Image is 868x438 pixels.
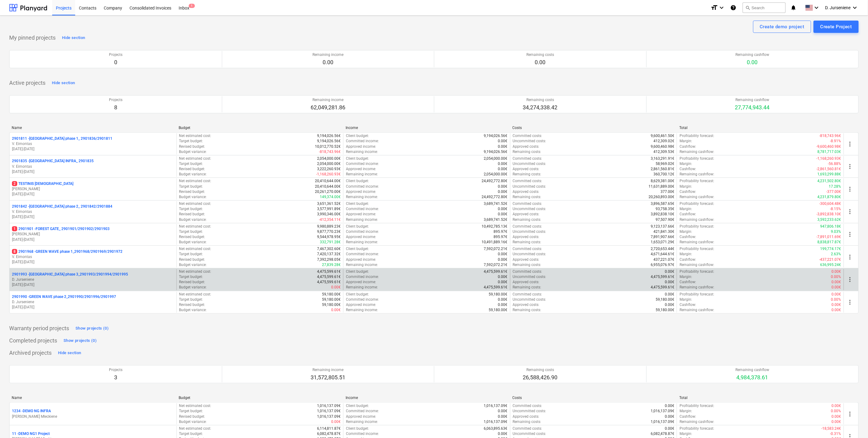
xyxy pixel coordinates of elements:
p: 9,877,770.23€ [317,229,341,234]
p: 3,896,587.65€ [651,201,674,206]
p: 4,671,644.61€ [651,252,674,257]
p: 17.28% [829,184,841,189]
p: 7,891,907.66€ [651,234,674,240]
p: -818,743.96€ [319,149,341,154]
div: Name [12,126,174,130]
i: keyboard_arrow_down [718,4,726,11]
p: Remaining costs : [513,217,541,222]
p: Client budget : [346,133,369,139]
p: 7,592,072.21€ [484,262,508,268]
p: -8.15% [830,206,841,212]
span: more_vert [847,253,854,261]
p: 24,492,772.80€ [482,194,508,200]
div: Show projects (0) [76,325,109,332]
p: My pinned projects [9,34,56,41]
p: 0.00€ [665,269,674,274]
p: 2901901 - FOREST GATE_ 2901901/2901902/2901903 [12,226,110,232]
p: 97,507.90€ [656,217,674,222]
p: Budget variance : [179,149,207,154]
p: 7,467,302.60€ [317,246,341,252]
p: 9,194,026.56€ [317,133,341,139]
p: Revised budget : [179,189,205,194]
p: Committed income : [346,206,379,212]
p: Active projects [9,79,45,87]
p: Remaining cashflow : [680,240,714,245]
p: -1,168,260.93€ [817,156,841,161]
p: -412,354.11€ [319,217,341,222]
p: [DATE] - [DATE] [12,192,174,197]
p: Committed costs : [513,224,542,229]
p: Profitability forecast : [680,133,714,139]
p: Uncommitted costs : [513,252,546,257]
p: -7,891,011.69€ [817,234,841,240]
p: 377.00€ [661,189,674,194]
span: 1 [189,4,195,8]
p: Remaining income : [346,240,378,245]
p: Approved costs : [513,234,540,240]
i: notifications [791,4,797,11]
p: [DATE] - [DATE] [12,305,174,310]
p: Budget variance : [179,262,207,268]
p: 20,261,270.00€ [315,189,341,194]
p: 9,194,026.56€ [484,133,508,139]
p: 3,990,346.00€ [317,212,341,217]
p: Remaining cashflow [736,52,769,57]
p: 947,806.18€ [820,224,841,229]
div: 2901993 -[GEOGRAPHIC_DATA] phase 3_2901993/2901994/2901995D. Jurseniene[DATE]-[DATE] [12,272,174,287]
p: Budget variance : [179,172,207,177]
p: 1,653,071.29€ [651,240,674,245]
p: 20,410,644.00€ [315,184,341,189]
p: 0.00€ [498,139,508,144]
button: Hide section [56,348,83,358]
p: [DATE] - [DATE] [12,260,174,265]
p: 9,600,460.98€ [651,144,674,149]
div: 2901835 -[GEOGRAPHIC_DATA] INFRA_ 2901835V. Eimontas[DATE]-[DATE] [12,158,174,174]
p: 8,781,717.03€ [818,149,841,154]
p: -3,892,838.10€ [817,212,841,217]
p: [DATE] - [DATE] [12,169,174,174]
p: 8,838,817.87€ [818,240,841,245]
p: 2901993 - [GEOGRAPHIC_DATA] phase 3_2901993/2901994/2901995 [12,272,128,277]
p: Uncommitted costs : [513,184,546,189]
p: 4,231,502.80€ [818,178,841,184]
p: V. Eimontas [12,254,174,260]
p: Remaining income : [346,262,378,268]
iframe: Chat Widget [837,409,868,438]
button: Hide section [50,78,76,88]
p: Net estimated cost : [179,156,211,161]
p: 0.00€ [498,161,508,166]
button: Show projects (0) [62,336,98,346]
p: [DATE] - [DATE] [12,214,174,220]
p: 24,492,772.80€ [482,178,508,184]
p: 2,054,000.00€ [484,172,508,177]
p: [DATE] - [DATE] [12,282,174,287]
p: Committed income : [346,252,379,257]
p: Client budget : [346,156,369,161]
p: Margin : [680,252,692,257]
p: D. Jurseniene [12,299,174,305]
p: 10,492,785.13€ [482,224,508,229]
p: 0.00€ [498,252,508,257]
p: 4,475,599.61€ [317,269,341,274]
p: 0.00€ [498,184,508,189]
p: Approved income : [346,144,376,149]
p: 2,054,000.00€ [317,156,341,161]
p: Profitability forecast : [680,201,714,206]
p: Cashflow : [680,212,696,217]
p: Cashflow : [680,144,696,149]
p: Target budget : [179,252,203,257]
p: 360,700.12€ [653,172,674,177]
p: Remaining costs : [513,149,541,154]
i: Knowledge base [730,4,737,11]
p: Cashflow : [680,166,696,172]
p: 3,222,260.93€ [317,166,341,172]
p: Client budget : [346,224,369,229]
span: 2 [12,181,17,186]
div: 2901990 -GREEN WAVE phase 2_2901990/2901996/2901997D. Jurseniene[DATE]-[DATE] [12,294,174,310]
i: keyboard_arrow_down [813,4,820,11]
p: Remaining cashflow : [680,149,714,154]
p: Committed costs : [513,246,542,252]
p: [PERSON_NAME] Mleckiene [12,414,174,419]
p: Committed costs : [513,156,542,161]
p: 421,841.30€ [653,229,674,234]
